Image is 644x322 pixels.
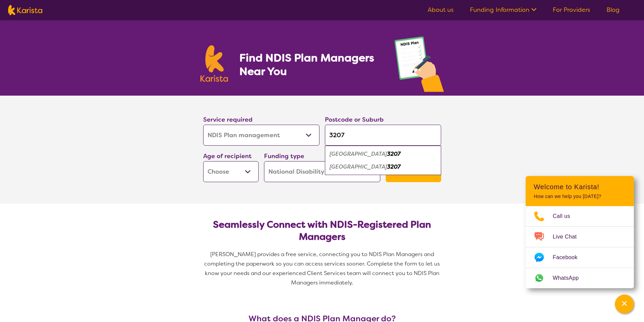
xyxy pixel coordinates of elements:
[330,150,387,157] em: [GEOGRAPHIC_DATA]
[325,125,441,146] input: Type
[330,163,387,170] em: [GEOGRAPHIC_DATA]
[553,6,590,14] a: For Providers
[8,5,42,15] img: Karista logo
[526,268,634,288] a: Web link opens in a new tab.
[264,152,304,160] label: Funding type
[553,273,587,283] span: WhatsApp
[325,116,384,124] label: Postcode or Suburb
[428,6,454,14] a: About us
[553,252,586,263] span: Facebook
[470,6,536,14] a: Funding Information
[526,176,634,288] div: Channel Menu
[328,160,438,173] div: Port Melbourne 3207
[328,148,438,160] div: Garden City 3207
[553,211,578,221] span: Call us
[203,116,253,124] label: Service required
[534,183,626,191] h2: Welcome to Karista!
[395,36,444,96] img: plan-management
[387,150,401,157] em: 3207
[615,295,634,314] button: Channel Menu
[534,194,626,199] p: How can we help you [DATE]?
[553,232,585,242] span: Live Chat
[526,206,634,288] ul: Choose channel
[200,45,228,82] img: Karista logo
[387,163,401,170] em: 3207
[209,219,436,243] h2: Seamlessly Connect with NDIS-Registered Plan Managers
[239,51,381,78] h1: Find NDIS Plan Managers Near You
[204,251,441,286] span: [PERSON_NAME] provides a free service, connecting you to NDIS Plan Managers and completing the pa...
[203,152,252,160] label: Age of recipient
[606,6,620,14] a: Blog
